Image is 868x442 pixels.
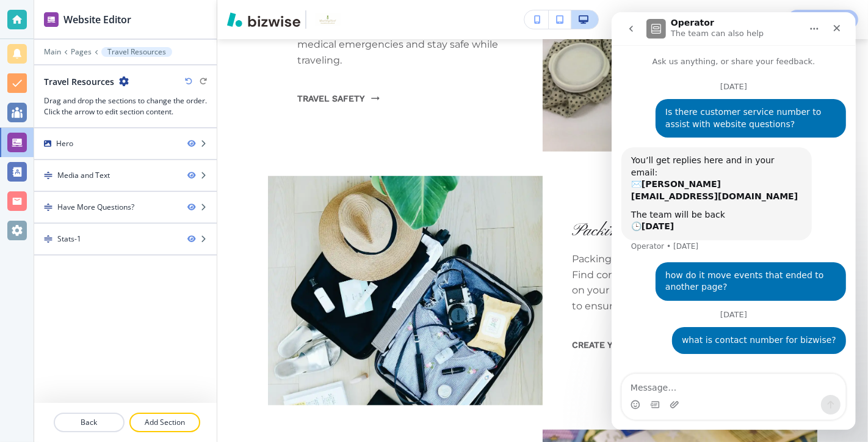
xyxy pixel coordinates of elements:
p: Packing Tips [572,221,660,241]
p: Add Section [131,417,199,428]
button: Travel Resources [101,47,172,57]
img: Bizwise Logo [227,12,300,27]
p: Packing smart is crucial for stress-free travel. Find comprehensive packing guides based on your ... [572,251,788,314]
div: DragStats-1 [34,224,217,254]
img: editor icon [44,12,59,27]
div: Have More Questions? [57,202,134,213]
div: Hero [34,128,217,159]
p: Back [55,417,123,428]
button: Pages [71,48,92,56]
button: Add Section [129,413,200,432]
a: Create Your Packing List [572,329,706,361]
div: DragMedia and Text [34,160,217,191]
p: Travel Resources [107,48,166,56]
img: <p>Packing Tips</p> [268,176,543,405]
img: Drag [44,171,52,180]
a: Travel Safety [297,83,379,114]
button: Main [44,48,61,56]
h3: Drag and drop the sections to change the order. Click the arrow to edit section content. [44,95,207,117]
h2: Travel Resources [44,75,114,88]
div: Hero [56,138,73,149]
iframe: Intercom live chat [612,12,856,430]
h2: Website Editor [63,12,131,27]
div: Media and Text [57,170,110,181]
div: Stats-1 [57,234,81,245]
div: DragHave More Questions? [34,192,217,223]
img: Your Logo [311,13,344,26]
button: Back [54,413,125,432]
img: Drag [44,235,52,243]
img: Drag [44,203,52,212]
